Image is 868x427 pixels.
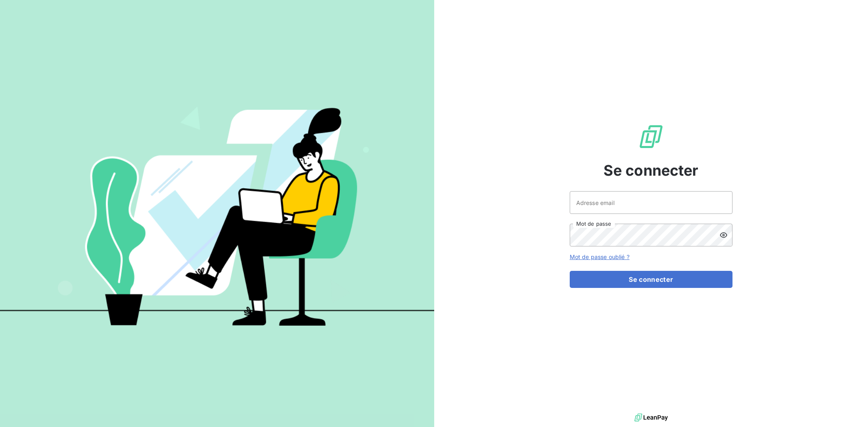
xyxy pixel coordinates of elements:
[570,271,732,288] button: Se connecter
[603,159,699,181] span: Se connecter
[570,191,732,214] input: placeholder
[634,412,668,424] img: logo
[638,124,664,150] img: Logo LeanPay
[570,253,630,260] a: Mot de passe oublié ?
